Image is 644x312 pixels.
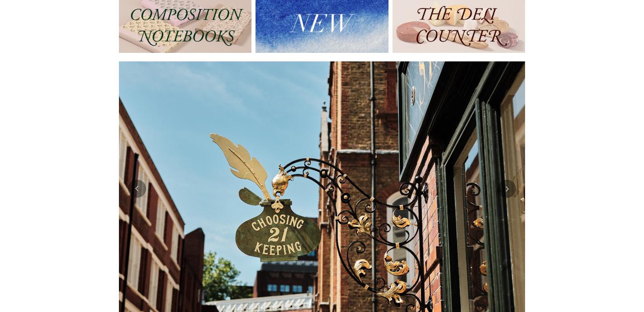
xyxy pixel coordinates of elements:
[128,180,146,198] button: Previous
[498,180,516,198] button: Next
